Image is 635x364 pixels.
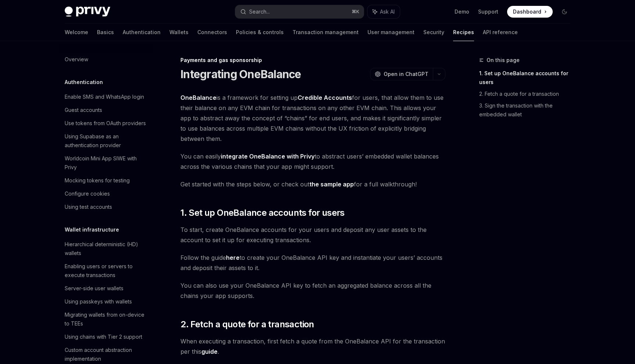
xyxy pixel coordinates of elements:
span: 2. Fetch a quote for a transaction [180,318,314,330]
button: Open in ChatGPT [370,68,433,80]
a: Use tokens from OAuth providers [59,117,153,130]
span: You can easily to abstract users’ embedded wallet balances across the various chains that your ap... [180,151,445,172]
span: Open in ChatGPT [384,70,428,78]
div: Using test accounts [65,203,112,211]
a: Transaction management [293,23,359,41]
h5: Authentication [65,78,103,87]
a: Using test accounts [59,200,153,214]
a: API reference [483,23,518,41]
a: Credible Accounts [298,94,352,102]
span: Follow the guide to create your OneBalance API key and instantiate your users’ accounts and depos... [180,252,445,273]
div: Custom account abstraction implementation [65,346,148,363]
div: Enabling users or servers to execute transactions [65,262,148,280]
a: Server-side user wallets [59,282,153,295]
span: You can also use your OneBalance API key to fetch an aggregated balance across all the chains you... [180,280,445,301]
h5: Wallet infrastructure [65,225,119,234]
a: Welcome [65,23,88,41]
a: Configure cookies [59,187,153,200]
a: OneBalance [180,94,216,102]
div: Worldcoin Mini App SIWE with Privy [65,154,148,172]
a: Hierarchical deterministic (HD) wallets [59,238,153,260]
a: Wallets [169,23,189,41]
a: Guest accounts [59,103,153,117]
div: Overview [65,55,88,64]
a: Using passkeys with wallets [59,295,153,308]
div: Mocking tokens for testing [65,176,130,185]
button: Ask AI [367,5,400,18]
span: When executing a transaction, first fetch a quote from the OneBalance API for the transaction per... [180,336,445,357]
a: Using Supabase as an authentication provider [59,130,153,152]
div: Payments and gas sponsorship [180,57,445,64]
a: integrate OneBalance with Privy [221,153,315,160]
div: Server-side user wallets [65,284,123,293]
h1: Integrating OneBalance [180,68,301,81]
a: Security [423,23,444,41]
div: Using passkeys with wallets [65,297,132,306]
a: Enabling users or servers to execute transactions [59,260,153,282]
span: is a framework for setting up for users, that allow them to use their balance on any EVM chain fo... [180,92,445,144]
button: Search...⌘K [235,5,364,18]
div: Search... [249,7,270,16]
img: dark logo [65,7,110,17]
span: To start, create OneBalance accounts for your users and deposit any user assets to the account to... [180,225,445,245]
div: Enable SMS and WhatsApp login [65,92,144,101]
a: 1. Set up OneBalance accounts for users [479,68,576,88]
a: Worldcoin Mini App SIWE with Privy [59,152,153,174]
a: Authentication [123,23,161,41]
span: 1. Set up OneBalance accounts for users [180,207,345,219]
a: Enable SMS and WhatsApp login [59,90,153,103]
a: Overview [59,53,153,66]
div: Guest accounts [65,106,102,114]
a: Mocking tokens for testing [59,174,153,187]
div: Use tokens from OAuth providers [65,119,146,128]
a: 3. Sign the transaction with the embedded wallet [479,100,576,120]
a: here [226,254,240,262]
a: Migrating wallets from on-device to TEEs [59,308,153,330]
div: Hierarchical deterministic (HD) wallets [65,240,148,258]
span: ⌘ K [352,9,359,15]
div: Configure cookies [65,189,110,198]
span: Get started with the steps below, or check out for a full walkthrough! [180,179,445,189]
a: guide [201,348,218,356]
a: Support [478,8,498,15]
a: 2. Fetch a quote for a transaction [479,88,576,100]
a: User management [367,23,415,41]
a: Recipes [453,23,474,41]
div: Migrating wallets from on-device to TEEs [65,310,148,328]
div: Using Supabase as an authentication provider [65,132,148,150]
span: Dashboard [513,8,541,15]
button: Toggle dark mode [559,6,570,18]
a: Using chains with Tier 2 support [59,330,153,343]
a: Connectors [197,23,227,41]
a: Basics [97,23,114,41]
a: the sample app [309,181,354,188]
div: Using chains with Tier 2 support [65,332,142,341]
span: On this page [487,56,520,65]
span: Ask AI [380,8,395,15]
a: Policies & controls [236,23,284,41]
a: Demo [455,8,469,15]
a: Dashboard [507,6,553,18]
